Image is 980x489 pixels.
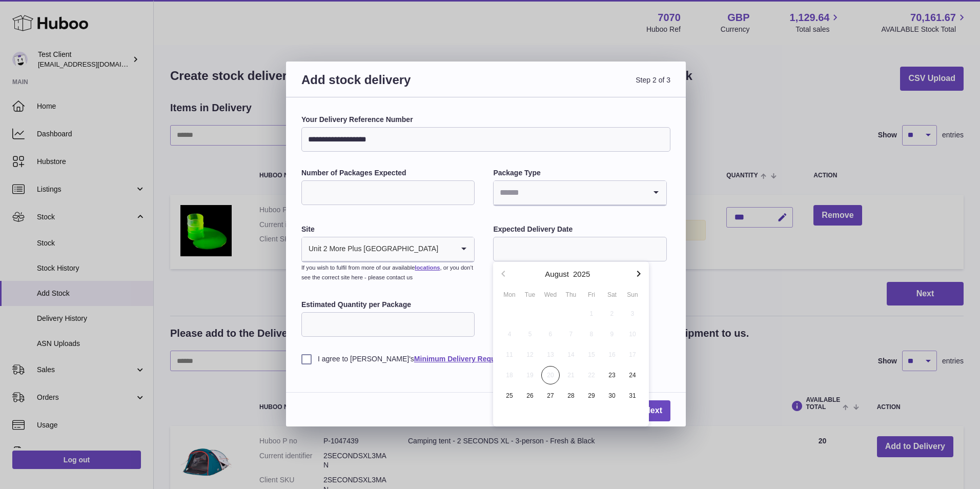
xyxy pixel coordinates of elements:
[493,168,666,178] label: Package Type
[581,324,602,344] button: 8
[541,325,560,343] span: 6
[622,365,643,385] button: 24
[541,345,560,364] span: 13
[493,225,666,234] label: Expected Delivery Date
[301,115,670,125] label: Your Delivery Reference Number
[301,300,475,310] label: Estimated Quantity per Package
[602,290,622,299] div: Sat
[500,386,519,405] span: 25
[622,324,643,344] button: 10
[520,290,540,299] div: Tue
[623,366,642,384] span: 24
[414,355,525,363] a: Minimum Delivery Requirements
[582,386,601,405] span: 29
[494,181,645,205] input: Search for option
[602,365,622,385] button: 23
[582,345,601,364] span: 15
[540,385,561,406] button: 27
[486,72,670,100] span: Step 2 of 3
[622,344,643,365] button: 17
[603,366,621,384] span: 23
[415,264,440,271] a: locations
[623,304,642,323] span: 3
[540,290,561,299] div: Wed
[561,365,581,385] button: 21
[623,325,642,343] span: 10
[499,385,520,406] button: 25
[562,345,580,364] span: 14
[499,344,520,365] button: 11
[582,304,601,323] span: 1
[603,345,621,364] span: 16
[623,345,642,364] span: 17
[602,385,622,406] button: 30
[602,303,622,324] button: 2
[541,386,560,405] span: 27
[581,365,602,385] button: 22
[521,345,539,364] span: 12
[520,324,540,344] button: 5
[622,385,643,406] button: 31
[521,386,539,405] span: 26
[582,325,601,343] span: 8
[541,366,560,384] span: 20
[602,344,622,365] button: 16
[301,354,670,364] label: I agree to [PERSON_NAME]'s
[582,366,601,384] span: 22
[500,325,519,343] span: 4
[540,324,561,344] button: 6
[581,385,602,406] button: 29
[581,290,602,299] div: Fri
[302,237,474,262] div: Search for option
[623,386,642,405] span: 31
[301,168,475,178] label: Number of Packages Expected
[622,290,643,299] div: Sun
[521,325,539,343] span: 5
[581,303,602,324] button: 1
[581,344,602,365] button: 15
[301,72,486,100] h3: Add stock delivery
[561,344,581,365] button: 14
[602,324,622,344] button: 9
[573,270,590,278] button: 2025
[520,385,540,406] button: 26
[562,366,580,384] span: 21
[561,385,581,406] button: 28
[301,225,475,234] label: Site
[500,366,519,384] span: 18
[540,365,561,385] button: 20
[499,324,520,344] button: 4
[521,366,539,384] span: 19
[561,324,581,344] button: 7
[439,237,454,261] input: Search for option
[603,304,621,323] span: 2
[562,325,580,343] span: 7
[603,325,621,343] span: 9
[561,290,581,299] div: Thu
[622,303,643,324] button: 3
[520,344,540,365] button: 12
[540,344,561,365] button: 13
[302,237,439,261] span: Unit 2 More Plus [GEOGRAPHIC_DATA]
[499,290,520,299] div: Mon
[545,270,569,278] button: August
[520,365,540,385] button: 19
[499,365,520,385] button: 18
[636,400,670,421] a: Next
[562,386,580,405] span: 28
[603,386,621,405] span: 30
[494,181,666,206] div: Search for option
[301,264,473,280] small: If you wish to fulfil from more of our available , or you don’t see the correct site here - pleas...
[500,345,519,364] span: 11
